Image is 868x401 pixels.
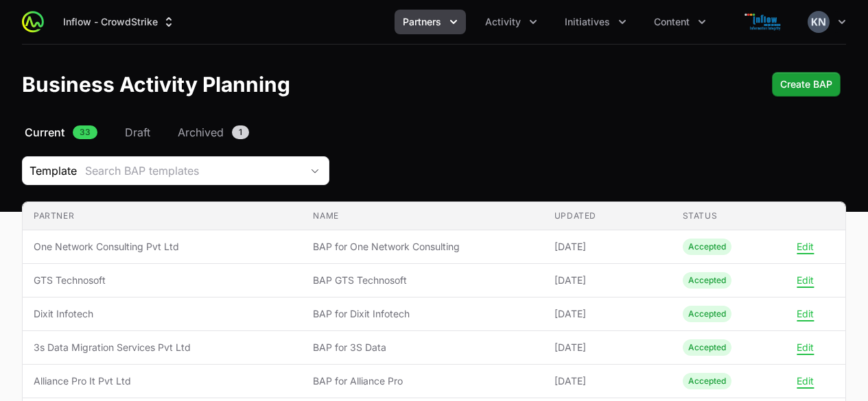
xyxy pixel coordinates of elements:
[34,341,291,354] span: 3s Data Migration Services Pvt Ltd
[554,341,661,354] span: [DATE]
[797,375,814,387] button: Edit
[44,10,714,34] div: Main navigation
[313,374,532,388] span: BAP for Alliance Pro
[22,11,44,33] img: ActivitySource
[554,374,661,388] span: [DATE]
[808,11,830,33] img: Kaustubh N
[477,10,546,34] div: Activity menu
[797,274,814,287] button: Edit
[122,124,153,141] a: Draft
[22,124,100,141] a: Current33
[543,202,672,230] th: Updated
[73,125,97,139] span: 33
[395,10,466,34] div: Partners menu
[178,124,224,141] span: Archived
[313,240,532,254] span: BAP for One Network Consulting
[780,76,832,93] span: Create BAP
[395,10,466,34] button: Partners
[34,274,291,287] span: GTS Technosoft
[554,274,661,287] span: [DATE]
[34,240,291,254] span: One Network Consulting Pvt Ltd
[34,374,291,388] span: Alliance Pro It Pvt Ltd
[22,156,846,185] section: Business Activity Plan Filters
[554,307,661,321] span: [DATE]
[313,307,532,321] span: BAP for Dixit Infotech
[797,241,814,253] button: Edit
[23,162,77,179] span: Template
[23,202,302,230] th: Partner
[34,307,291,321] span: Dixit Infotech
[25,124,64,141] span: Current
[556,10,635,34] button: Initiatives
[772,72,841,97] div: Primary actions
[556,10,635,34] div: Initiatives menu
[85,162,301,179] div: Search BAP templates
[403,15,441,29] span: Partners
[55,10,184,34] button: Inflow - CrowdStrike
[55,10,184,34] div: Supplier switch menu
[654,15,690,29] span: Content
[646,10,714,34] div: Content menu
[485,15,521,29] span: Activity
[477,10,546,34] button: Activity
[22,124,846,141] nav: Business Activity Plan Navigation navigation
[77,157,329,184] button: Search BAP templates
[313,341,532,354] span: BAP for 3S Data
[672,202,800,230] th: Status
[175,124,252,141] a: Archived1
[554,240,661,254] span: [DATE]
[565,15,610,29] span: Initiatives
[797,341,814,354] button: Edit
[646,10,714,34] button: Content
[125,124,150,141] span: Draft
[313,274,532,287] span: BAP GTS Technosoft
[797,308,814,320] button: Edit
[772,72,841,97] button: Create BAP
[731,8,797,36] img: Inflow
[22,72,290,97] h1: Business Activity Planning
[232,125,249,139] span: 1
[302,202,543,230] th: Name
